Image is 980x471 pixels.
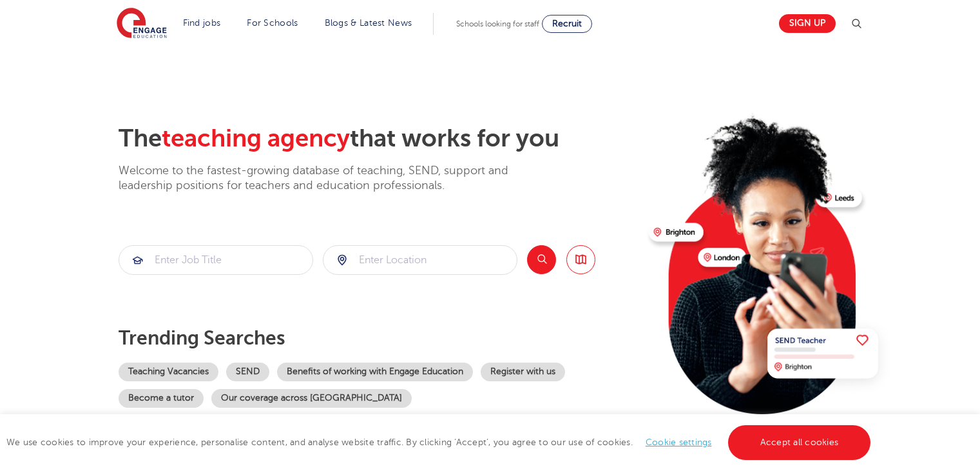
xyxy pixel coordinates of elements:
input: Submit [119,246,312,274]
a: SEND [226,363,269,381]
a: Sign up [779,14,836,33]
h2: The that works for you [119,124,639,154]
a: Become a tutor [119,389,204,408]
img: Engage Education [117,8,167,40]
a: Find jobs [183,18,221,28]
a: Cookie settings [646,437,712,447]
div: Submit [119,245,313,275]
a: Our coverage across [GEOGRAPHIC_DATA] [211,389,412,408]
div: Submit [323,245,517,275]
a: Recruit [542,15,592,33]
a: Benefits of working with Engage Education [277,363,473,381]
a: Blogs & Latest News [325,18,412,28]
span: teaching agency [162,125,350,152]
a: Teaching Vacancies [119,363,218,381]
p: Trending searches [119,326,639,350]
span: We use cookies to improve your experience, personalise content, and analyse website traffic. By c... [6,437,874,447]
p: Welcome to the fastest-growing database of teaching, SEND, support and leadership positions for t... [119,163,544,194]
span: Schools looking for staff [456,19,539,28]
input: Submit [323,246,517,274]
button: Search [527,245,556,274]
a: Accept all cookies [728,425,871,460]
a: Register with us [481,363,565,381]
a: For Schools [247,18,298,28]
span: Recruit [552,19,582,28]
